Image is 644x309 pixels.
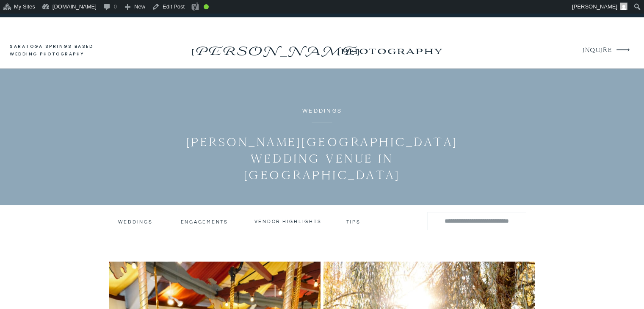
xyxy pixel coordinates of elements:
a: [PERSON_NAME] [189,41,361,55]
a: vendor highlights [254,218,322,224]
a: photography [323,39,459,62]
a: saratoga springs based wedding photography [10,43,109,58]
a: Weddings [118,219,152,225]
span: [PERSON_NAME] [572,3,617,10]
h1: [PERSON_NAME][GEOGRAPHIC_DATA] Wedding Venue in [GEOGRAPHIC_DATA] [173,134,471,183]
img: Views over 48 hours. Click for more Jetpack Stats. [216,2,264,12]
a: engagements [181,219,230,225]
a: tips [346,219,362,223]
a: INQUIRE [583,45,611,56]
a: Weddings [302,108,342,114]
div: Good [204,4,209,9]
